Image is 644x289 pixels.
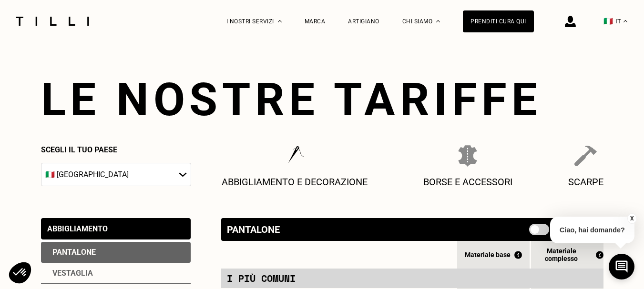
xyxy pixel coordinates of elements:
img: Menu a discesa su [436,20,440,22]
p: Abbigliamento e decorazione [222,176,368,188]
div: Vestaglia [41,263,191,284]
img: Menu a tendina [278,20,282,22]
img: Cos'è il Bonus Riparazione? [514,251,522,259]
a: Prenditi cura qui [463,10,534,32]
span: 🇮🇹 [603,17,613,26]
p: Ciao, hai domande? [550,217,634,243]
td: I più comuni [221,269,456,288]
img: Qu'est ce que le Bonus Réparation ? [596,251,603,259]
div: Abbigliamento [47,224,108,233]
div: Materiale base [457,251,530,259]
img: menu déroulant [624,20,627,22]
a: Marca [305,18,326,25]
div: Pantalone [41,242,191,263]
p: Scegli il tuo paese [41,145,191,154]
div: Pantalone [227,224,280,235]
p: Scarpe [568,176,603,188]
div: Materiale complesso [531,247,603,262]
img: Borse e accessori [458,145,477,167]
img: Logo del servizio di sartoria Tilli [12,17,92,26]
img: Abbigliamento e decorazione [283,145,305,167]
button: X [627,213,637,224]
a: Artigiano [348,18,379,25]
img: icona di accesso [565,16,576,27]
img: Scarpe [574,145,596,167]
p: Borse e accessori [423,176,512,188]
h1: Le nostre tariffe [41,73,603,126]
